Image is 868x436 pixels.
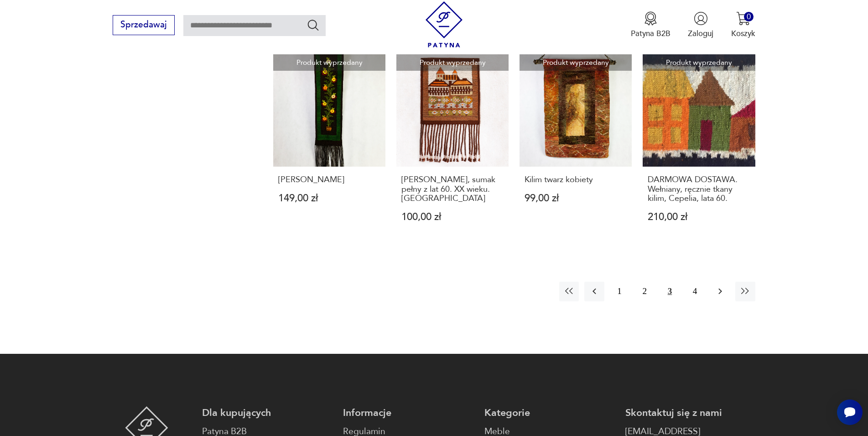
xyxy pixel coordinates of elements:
p: Dla kupujących [202,406,332,420]
img: Ikona koszyka [736,11,750,26]
button: 4 [685,282,705,301]
p: Skontaktuj się z nami [625,406,755,420]
iframe: Smartsupp widget button [837,399,863,425]
h3: [PERSON_NAME], sumak pełny z lat 60. XX wieku. [GEOGRAPHIC_DATA] [401,175,504,203]
a: Produkt wyprzedanyKilim, sumak pełny z lat 60. XX wieku. Cepelia[PERSON_NAME], sumak pełny z lat ... [396,54,509,243]
p: Kategorie [484,406,614,420]
p: Patyna B2B [631,28,670,39]
p: 149,00 zł [278,194,381,203]
p: 99,00 zł [525,194,627,203]
a: Ikona medaluPatyna B2B [631,11,670,39]
p: Zaloguj [688,28,713,39]
div: 0 [744,12,754,21]
p: 210,00 zł [648,212,750,222]
a: Produkt wyprzedanyDARMOWA DOSTAWA. Wełniany, ręcznie tkany kilim, Cepelia, lata 60.DARMOWA DOSTAW... [643,54,755,243]
p: 100,00 zł [401,212,504,222]
button: Szukaj [307,18,320,32]
button: 3 [660,282,680,301]
button: 1 [610,282,629,301]
h3: Kilim twarz kobiety [525,175,627,184]
button: Patyna B2B [631,11,670,39]
a: Sprzedawaj [113,22,174,29]
h3: [PERSON_NAME] [278,175,381,184]
a: Produkt wyprzedanyKilim kwiatowy[PERSON_NAME]149,00 zł [273,54,385,243]
img: Ikonka użytkownika [694,11,708,26]
h3: DARMOWA DOSTAWA. Wełniany, ręcznie tkany kilim, Cepelia, lata 60. [648,175,750,203]
p: Koszyk [731,28,755,39]
button: Sprzedawaj [113,15,174,35]
img: Ikona medalu [644,11,658,26]
img: Patyna - sklep z meblami i dekoracjami vintage [421,1,467,47]
button: 2 [635,282,655,301]
button: 0Koszyk [731,11,755,39]
button: Zaloguj [688,11,713,39]
a: Produkt wyprzedanyKilim twarz kobietyKilim twarz kobiety99,00 zł [520,54,632,243]
p: Informacje [343,406,473,420]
